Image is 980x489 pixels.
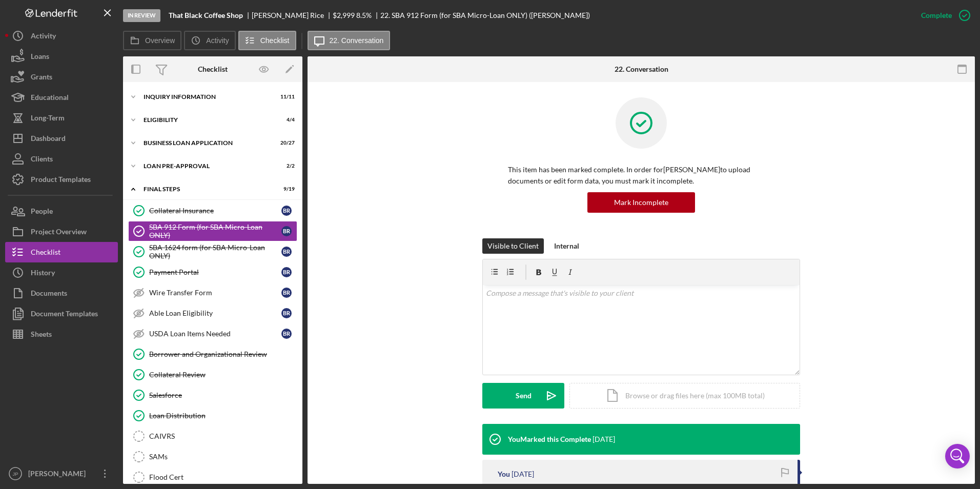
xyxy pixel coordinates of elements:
[145,36,175,45] label: Overview
[128,467,297,487] a: Flood Cert
[149,309,281,317] div: Able Loan Eligibility
[31,26,56,49] div: Activity
[128,282,297,303] a: Wire Transfer FormBR
[281,308,292,318] div: B R
[911,5,975,26] button: Complete
[31,262,55,286] div: History
[31,128,66,151] div: Dashboard
[128,385,297,405] a: Salesforce
[276,94,295,100] div: 11 / 11
[128,405,297,426] a: Loan Distribution
[498,470,510,478] div: You
[144,186,269,192] div: FINAL STEPS
[149,289,281,297] div: Wire Transfer Form
[5,201,118,221] a: People
[5,128,118,149] button: Dashboard
[144,163,269,169] div: LOAN PRE-APPROVAL
[5,108,118,128] button: Long-Term
[333,11,355,19] span: $2,999
[123,31,181,50] button: Overview
[5,67,118,87] button: Grants
[5,26,118,46] button: Activity
[330,36,384,45] label: 22. Conversation
[123,9,160,22] div: In Review
[149,371,297,379] div: Collateral Review
[31,108,65,131] div: Long-Term
[31,169,91,192] div: Product Templates
[31,324,52,347] div: Sheets
[281,288,292,298] div: B R
[128,364,297,385] a: Collateral Review
[945,444,970,468] div: Open Intercom Messenger
[5,169,118,190] button: Product Templates
[512,470,534,478] time: 2025-09-19 16:32
[5,221,118,242] button: Project Overview
[554,238,579,254] div: Internal
[487,238,539,254] div: Visible to Client
[5,463,118,484] button: JP[PERSON_NAME]
[356,11,372,19] div: 8.5 %
[614,192,668,213] div: Mark Incomplete
[5,46,118,67] button: Loans
[31,46,49,69] div: Loans
[149,473,297,481] div: Flood Cert
[5,149,118,169] button: Clients
[516,383,532,409] div: Send
[31,283,67,306] div: Documents
[128,221,297,241] a: SBA 912 Form (for SBA Micro-Loan ONLY)BR
[276,186,295,192] div: 9 / 19
[128,344,297,364] a: Borrower and Organizational Review
[31,149,53,172] div: Clients
[31,242,60,265] div: Checklist
[128,426,297,446] a: CAIVRS
[149,412,297,420] div: Loan Distribution
[206,36,229,45] label: Activity
[128,446,297,467] a: SAMs
[587,192,695,213] button: Mark Incomplete
[31,201,53,224] div: People
[144,117,269,123] div: ELIGIBILITY
[149,207,281,215] div: Collateral Insurance
[144,94,269,100] div: INQUIRY INFORMATION
[5,262,118,283] button: History
[5,324,118,344] button: Sheets
[31,221,87,244] div: Project Overview
[482,383,564,409] button: Send
[128,323,297,344] a: USDA Loan Items NeededBR
[149,268,281,276] div: Payment Portal
[12,471,18,477] text: JP
[260,36,290,45] label: Checklist
[5,283,118,303] a: Documents
[615,65,668,73] div: 22. Conversation
[276,117,295,123] div: 4 / 4
[281,267,292,277] div: B R
[380,11,590,19] div: 22. SBA 912 Form (for SBA Micro-Loan ONLY) ([PERSON_NAME])
[149,243,281,260] div: SBA 1624 form (for SBA Micro-Loan ONLY)
[252,11,333,19] div: [PERSON_NAME] Rice
[128,241,297,262] a: SBA 1624 form (for SBA Micro-Loan ONLY)BR
[184,31,235,50] button: Activity
[198,65,228,73] div: Checklist
[593,435,615,443] time: 2025-09-19 16:33
[238,31,296,50] button: Checklist
[5,87,118,108] a: Educational
[128,262,297,282] a: Payment PortalBR
[31,87,69,110] div: Educational
[508,435,591,443] div: You Marked this Complete
[128,303,297,323] a: Able Loan EligibilityBR
[31,67,52,90] div: Grants
[276,163,295,169] div: 2 / 2
[308,31,391,50] button: 22. Conversation
[5,303,118,324] button: Document Templates
[5,242,118,262] a: Checklist
[276,140,295,146] div: 20 / 27
[149,350,297,358] div: Borrower and Organizational Review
